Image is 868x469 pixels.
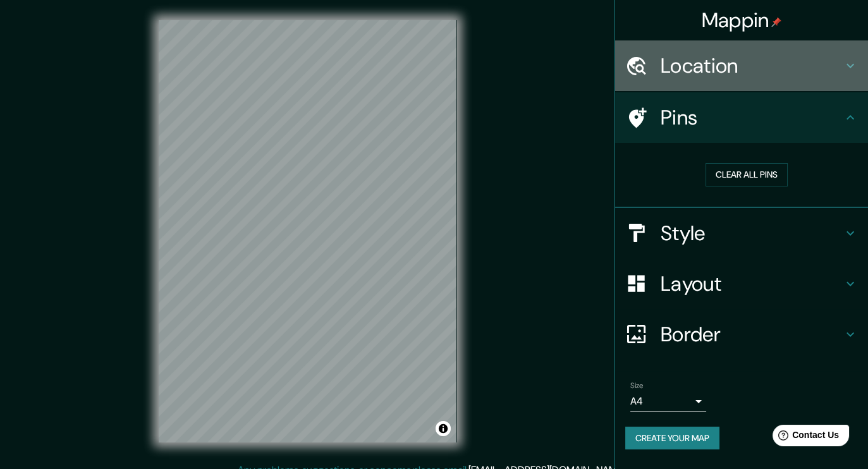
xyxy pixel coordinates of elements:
[706,163,788,186] button: Clear all pins
[702,8,782,33] h4: Mappin
[615,208,868,259] div: Style
[436,421,451,436] button: Toggle attribution
[615,259,868,309] div: Layout
[615,40,868,91] div: Location
[661,322,843,347] h4: Border
[625,427,719,450] button: Create your map
[615,92,868,143] div: Pins
[661,105,843,130] h4: Pins
[630,380,644,391] label: Size
[661,53,843,78] h4: Location
[661,221,843,246] h4: Style
[159,20,457,442] canvas: Map
[615,309,868,360] div: Border
[630,391,706,411] div: A4
[771,17,781,27] img: pin-icon.png
[755,420,854,455] iframe: Help widget launcher
[661,271,843,296] h4: Layout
